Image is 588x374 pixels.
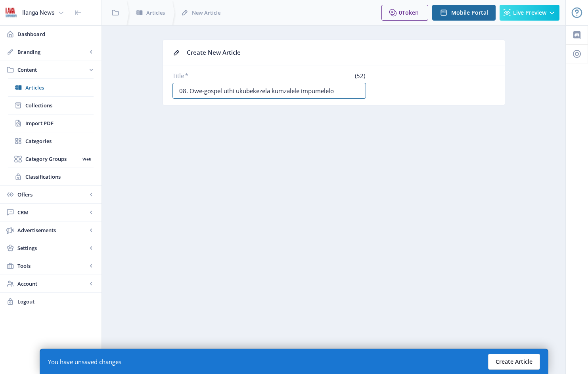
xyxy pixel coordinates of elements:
[17,298,95,305] span: Logout
[25,173,94,181] span: Classifications
[146,9,165,17] span: Articles
[8,79,94,96] a: Articles
[25,84,94,92] span: Articles
[25,101,94,109] span: Collections
[17,244,87,252] span: Settings
[172,72,266,80] label: Title
[48,358,121,366] div: You have unsaved changes
[22,4,55,21] div: Ilanga News
[432,5,496,21] button: Mobile Portal
[354,72,366,80] span: (52)
[25,137,94,145] span: Categories
[500,5,559,21] button: Live Preview
[17,208,87,216] span: CRM
[187,46,495,59] div: Create New Article
[8,114,94,132] a: Import PDF
[5,6,17,19] img: 6e32966d-d278-493e-af78-9af65f0c2223.png
[8,168,94,185] a: Classifications
[17,48,87,56] span: Branding
[8,97,94,114] a: Collections
[402,9,419,16] span: Token
[8,150,94,168] a: Category GroupsWeb
[172,83,366,99] input: What's the title of your article?
[17,226,87,234] span: Advertisements
[17,66,87,74] span: Content
[17,280,87,288] span: Account
[8,132,94,150] a: Categories
[80,155,94,163] nb-badge: Web
[17,191,87,198] span: Offers
[25,155,80,163] span: Category Groups
[17,262,87,270] span: Tools
[488,354,540,370] button: Create Article
[17,30,95,38] span: Dashboard
[192,9,220,17] span: New Article
[451,10,488,16] span: Mobile Portal
[381,5,428,21] button: 0Token
[513,10,546,16] span: Live Preview
[25,119,94,127] span: Import PDF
